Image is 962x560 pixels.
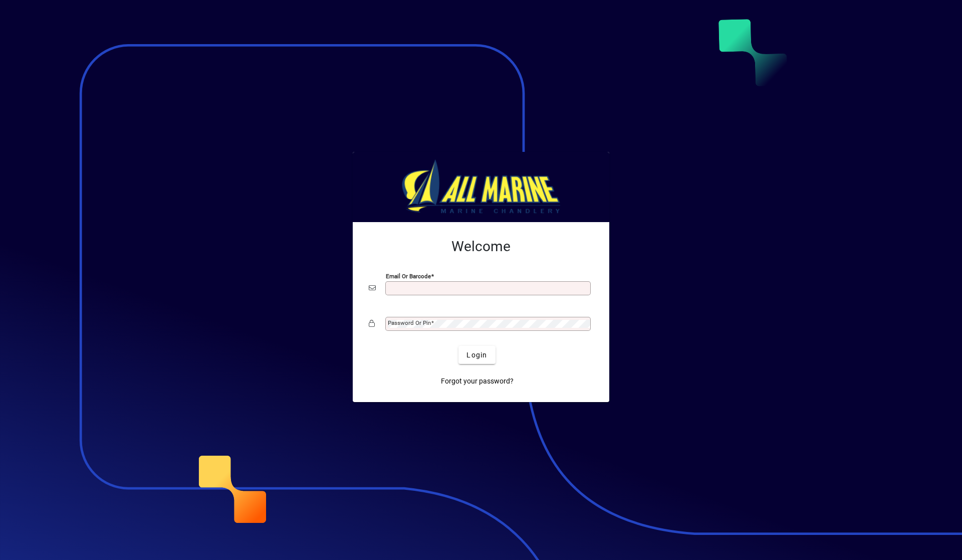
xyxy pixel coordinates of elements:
[437,372,518,390] a: Forgot your password?
[386,273,431,280] mat-label: Email or Barcode
[369,238,593,255] h2: Welcome
[441,376,514,387] span: Forgot your password?
[466,350,487,360] span: Login
[458,346,495,364] button: Login
[388,319,431,326] mat-label: Password or Pin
